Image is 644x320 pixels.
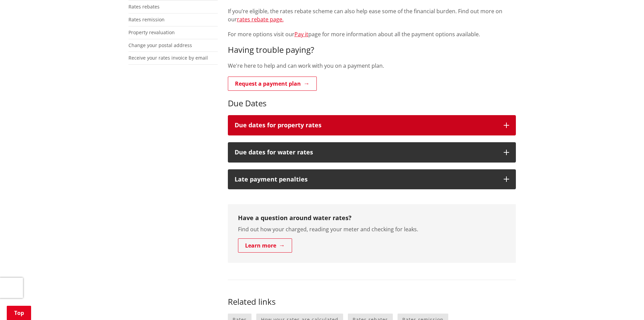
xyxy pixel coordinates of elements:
a: Request a payment plan [228,77,317,91]
h3: Due dates for water rates [235,149,497,156]
a: Property revaluation [128,29,175,36]
a: Learn more [238,238,292,253]
a: Pay it [294,30,308,38]
button: Late payment penalties [228,169,516,190]
p: If you’re eligible, the rates rebate scheme can also help ease some of the financial burden. Find... [228,7,516,23]
a: Receive your rates invoice by email [128,55,208,61]
h3: Have a question around water rates? [238,214,506,222]
h3: Having trouble paying? [228,45,516,55]
a: Top [7,306,31,320]
iframe: Messenger Launcher [613,292,637,316]
h3: Due dates for property rates [235,122,497,129]
p: For more options visit our page for more information about all the payment options available. [228,30,516,38]
p: Find out how your charged, reading your meter and checking for leaks. [238,225,506,233]
a: rates rebate page. [237,16,284,23]
a: Rates rebates [128,3,160,10]
button: Due dates for water rates [228,142,516,163]
h3: Due Dates [228,99,516,108]
button: Due dates for property rates [228,115,516,135]
h3: Late payment penalties [235,176,497,183]
h3: Related links [228,297,516,307]
iframe: Messenger [493,64,637,289]
p: We're here to help and can work with you on a payment plan. [228,62,516,70]
a: Change your postal address [128,42,192,48]
a: Rates remission [128,16,165,23]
